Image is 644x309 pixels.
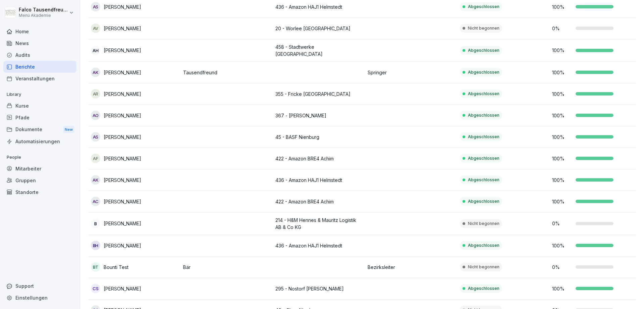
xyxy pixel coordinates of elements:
[91,46,100,55] div: AH
[104,112,141,119] p: [PERSON_NAME]
[3,26,76,37] a: Home
[552,133,572,141] p: 100 %
[63,126,74,133] div: New
[3,123,76,136] a: DokumenteNew
[183,69,270,76] p: Tausendfreund
[91,2,100,11] div: AS
[3,100,76,112] div: Kurse
[3,89,76,100] p: Library
[552,155,572,162] p: 100 %
[275,90,362,98] p: 355 - Fricke [GEOGRAPHIC_DATA]
[368,264,454,271] p: Bezirksleiter
[275,217,362,231] p: 214 - H&M Hennes & Mauritz Logistik AB & Co KG
[468,242,499,248] p: Abgeschlossen
[104,177,141,184] p: [PERSON_NAME]
[19,7,68,13] p: Falco Tausendfreund
[552,242,572,249] p: 100 %
[552,285,572,292] p: 100 %
[91,111,100,120] div: AO
[91,197,100,206] div: AC
[3,37,76,49] a: News
[3,49,76,61] a: Audits
[275,242,362,249] p: 436 - Amazon HAJ1 Helmstedt
[552,90,572,98] p: 100 %
[3,136,76,147] a: Automatisierungen
[468,69,499,75] p: Abgeschlossen
[552,69,572,76] p: 100 %
[275,133,362,141] p: 45 - BASF Nienburg
[552,112,572,119] p: 100 %
[552,177,572,184] p: 100 %
[3,175,76,186] a: Gruppen
[468,177,499,183] p: Abgeschlossen
[3,112,76,123] a: Pfade
[552,3,572,10] p: 100 %
[468,198,499,204] p: Abgeschlossen
[468,91,499,97] p: Abgeschlossen
[552,198,572,205] p: 100 %
[104,155,141,162] p: [PERSON_NAME]
[104,3,141,10] p: [PERSON_NAME]
[275,155,362,162] p: 422 - Amazon BRE4 Achim
[275,198,362,205] p: 422 - Amazon BRE4 Achim
[183,264,270,271] p: Bär
[91,24,100,33] div: AV
[91,68,100,77] div: AK
[468,25,499,31] p: Nicht begonnen
[468,4,499,10] p: Abgeschlossen
[3,280,76,292] div: Support
[275,285,362,292] p: 295 - Nostorf [PERSON_NAME]
[275,112,362,119] p: 367 - [PERSON_NAME]
[3,186,76,198] a: Standorte
[468,47,499,53] p: Abgeschlossen
[275,177,362,184] p: 436 - Amazon HAJ1 Helmstedt
[104,220,141,227] p: [PERSON_NAME]
[104,69,141,76] p: [PERSON_NAME]
[104,242,141,249] p: [PERSON_NAME]
[104,285,141,292] p: [PERSON_NAME]
[3,61,76,73] a: Berichte
[3,152,76,163] p: People
[104,198,141,205] p: [PERSON_NAME]
[104,264,128,271] p: Bounti Test
[552,47,572,54] p: 100 %
[275,25,362,32] p: 20 - Worlee [GEOGRAPHIC_DATA]
[91,89,100,99] div: AR
[91,132,100,142] div: AS
[19,13,68,18] p: Menü Akademie
[91,175,100,185] div: AK
[3,292,76,304] a: Einstellungen
[552,25,572,32] p: 0 %
[104,133,141,141] p: [PERSON_NAME]
[368,69,454,76] p: Springer
[468,221,499,227] p: Nicht begonnen
[468,134,499,140] p: Abgeschlossen
[275,3,362,10] p: 436 - Amazon HAJ1 Helmstedt
[468,264,499,270] p: Nicht begonnen
[468,155,499,161] p: Abgeschlossen
[104,47,141,54] p: [PERSON_NAME]
[3,163,76,175] a: Mitarbeiter
[3,73,76,84] a: Veranstaltungen
[104,90,141,98] p: [PERSON_NAME]
[3,123,76,136] div: Dokumente
[468,112,499,118] p: Abgeschlossen
[91,284,100,293] div: CS
[552,264,572,271] p: 0 %
[275,43,362,57] p: 458 - Stadtwerke [GEOGRAPHIC_DATA]
[91,154,100,163] div: AF
[91,262,100,272] div: BT
[91,241,100,250] div: BH
[91,219,100,228] div: B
